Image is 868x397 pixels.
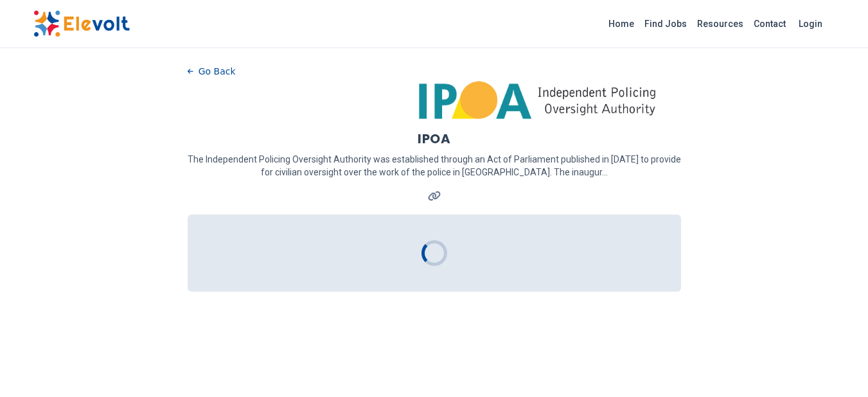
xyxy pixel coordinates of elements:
a: Resources [692,13,748,34]
div: Loading... [418,236,451,270]
a: Contact [748,13,791,34]
img: Elevolt [33,10,130,37]
p: The Independent Policing Oversight Authority was established through an Act of Parliament publish... [188,153,681,179]
a: Find Jobs [639,13,692,34]
h1: IPOA [418,130,450,148]
button: Go Back [188,62,236,81]
a: Login [791,11,830,37]
a: Home [603,13,639,34]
